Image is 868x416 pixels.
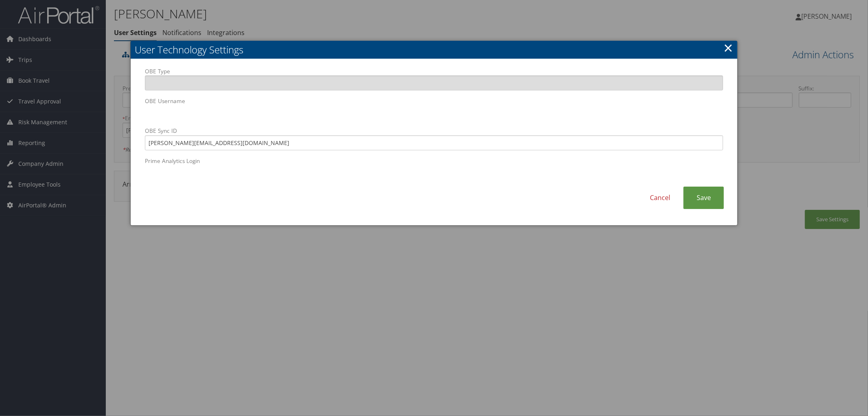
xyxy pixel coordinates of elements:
[145,135,723,150] input: OBE Sync ID
[131,41,737,59] h2: User Technology Settings
[145,127,723,150] label: OBE Sync ID
[145,157,723,180] label: Prime Analytics Login
[724,40,733,56] a: Close
[145,75,723,90] input: OBE Type
[683,187,724,209] a: Save
[637,187,683,209] a: Cancel
[145,67,723,90] label: OBE Type
[145,97,723,120] label: OBE Username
